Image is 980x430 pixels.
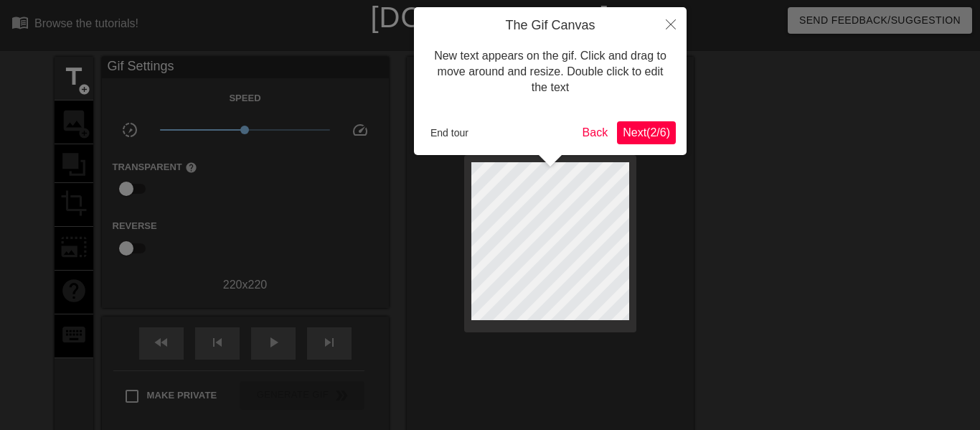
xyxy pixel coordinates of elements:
[577,121,614,144] button: Back
[425,122,474,144] button: End tour
[425,34,676,111] div: New text appears on the gif. Click and drag to move around and resize. Double click to edit the text
[617,121,676,144] button: Next
[655,7,687,40] button: Close
[623,126,670,139] span: Next ( 2 / 6 )
[425,18,676,34] h4: The Gif Canvas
